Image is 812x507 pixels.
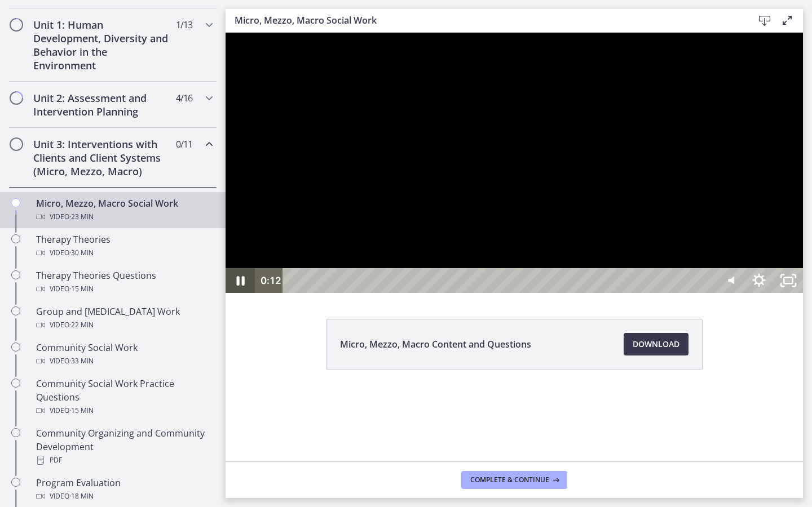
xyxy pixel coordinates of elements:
div: Therapy Theories Questions [36,269,212,296]
div: PDF [36,453,212,467]
div: Video [36,404,212,417]
span: · 33 min [69,354,94,368]
iframe: Video Lesson [226,33,803,293]
span: 4 / 16 [176,91,192,105]
span: · 15 min [69,282,94,296]
div: Community Social Work [36,341,212,368]
h2: Unit 1: Human Development, Diversity and Behavior in the Environment [33,18,171,72]
span: 0 / 11 [176,137,192,151]
span: · 22 min [69,318,94,332]
span: · 18 min [69,490,94,503]
div: Video [36,282,212,296]
div: Micro, Mezzo, Macro Social Work [36,197,212,224]
span: 1 / 13 [176,18,192,32]
span: Complete & continue [470,475,549,484]
button: Unfullscreen [548,235,577,260]
div: Group and [MEDICAL_DATA] Work [36,305,212,332]
a: Download [624,333,689,355]
div: Community Social Work Practice Questions [36,377,212,417]
div: Video [36,318,212,332]
span: Download [633,337,679,351]
div: Therapy Theories [36,233,212,260]
div: Video [36,210,212,224]
div: Video [36,246,212,260]
button: Mute [489,235,519,260]
h2: Unit 3: Interventions with Clients and Client Systems (Micro, Mezzo, Macro) [33,137,171,178]
div: Video [36,490,212,503]
span: · 15 min [69,404,94,417]
div: Video [36,354,212,368]
h2: Unit 2: Assessment and Intervention Planning [33,91,171,118]
button: Complete & continue [461,471,567,489]
span: · 23 min [69,210,94,224]
button: Show settings menu [519,235,548,260]
div: Community Organizing and Community Development [36,426,212,467]
span: Micro, Mezzo, Macro Content and Questions [340,337,531,351]
div: Program Evaluation [36,476,212,503]
h3: Micro, Mezzo, Macro Social Work [235,14,735,27]
span: · 30 min [69,246,94,260]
